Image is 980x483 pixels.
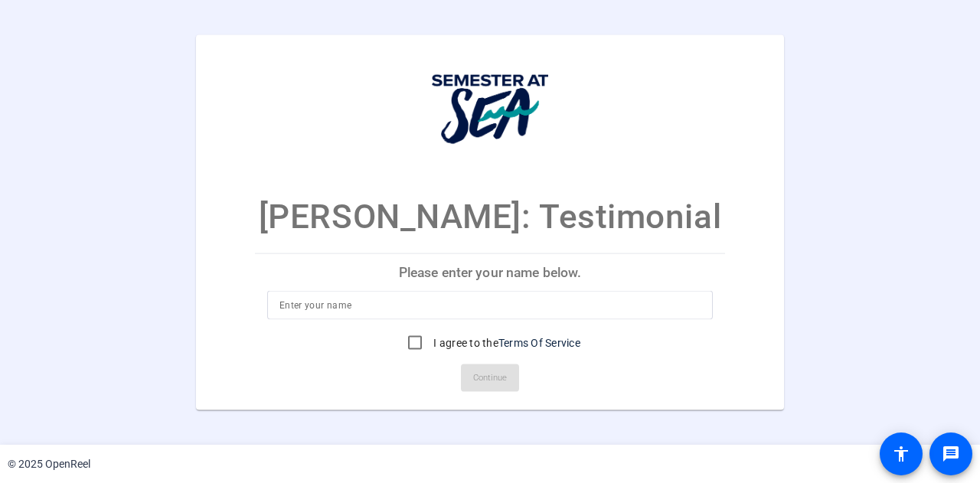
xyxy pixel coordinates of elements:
p: Please enter your name below. [255,253,725,290]
img: company-logo [413,50,567,168]
p: [PERSON_NAME]: Testimonial [259,191,721,241]
input: Enter your name [279,296,701,315]
mat-icon: message [942,445,960,463]
label: I agree to the [430,335,580,351]
mat-icon: accessibility [892,445,910,463]
div: © 2025 OpenReel [8,456,90,472]
a: Terms Of Service [498,337,580,349]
